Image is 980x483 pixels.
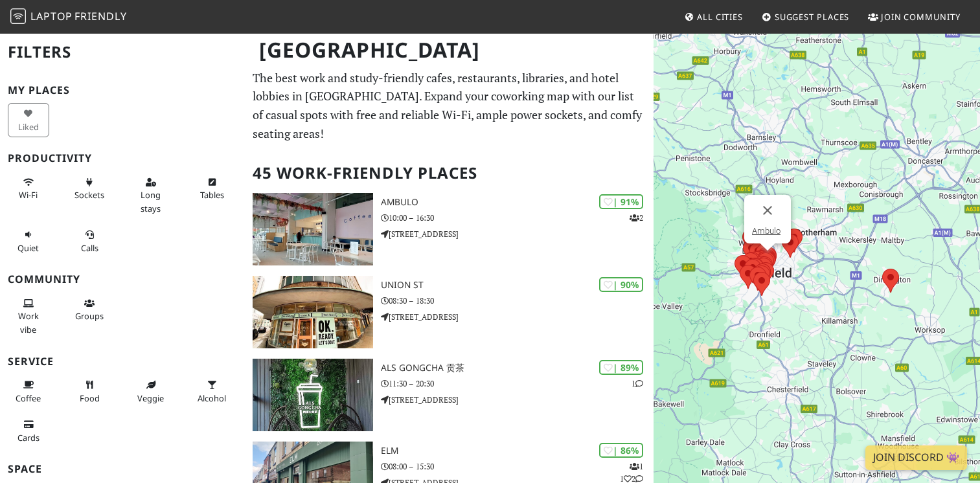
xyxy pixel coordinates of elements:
button: Food [69,374,111,409]
button: Tables [192,172,233,206]
span: Work-friendly tables [200,189,224,201]
span: Join Community [881,11,961,23]
img: Union St [253,276,373,348]
p: 08:00 – 15:30 [381,460,653,473]
img: Ambulo [253,193,373,265]
span: Veggie [137,392,164,404]
button: Quiet [8,224,49,258]
span: People working [18,310,39,335]
button: Cards [8,414,49,448]
h3: Service [8,355,237,368]
img: LaptopFriendly [10,8,26,24]
p: 2 [630,212,643,224]
h3: ELM [381,445,653,456]
p: 11:30 – 20:30 [381,377,653,390]
button: Alcohol [192,374,233,409]
p: [STREET_ADDRESS] [381,311,653,323]
p: 1 [632,377,643,390]
h3: Community [8,273,237,286]
span: Long stays [141,189,161,214]
span: Group tables [75,310,104,322]
span: Stable Wi-Fi [19,189,38,201]
a: Ambulo [752,226,781,236]
img: ALS Gongcha 贡茶 [253,359,373,431]
h3: ALS Gongcha 贡茶 [381,363,653,374]
button: Long stays [130,172,172,219]
a: All Cities [679,5,748,28]
div: | 90% [599,277,643,292]
p: 10:00 – 16:30 [381,212,653,224]
span: Power sockets [74,189,104,201]
button: Calls [69,224,111,258]
span: Video/audio calls [81,242,98,254]
p: [STREET_ADDRESS] [381,394,653,406]
h2: Filters [8,32,237,72]
div: | 91% [599,194,643,209]
div: | 86% [599,443,643,458]
a: Suggest Places [757,5,855,28]
span: Suggest Places [775,11,850,23]
button: Veggie [130,374,172,409]
span: Quiet [17,242,39,254]
a: Union St | 90% Union St 08:30 – 18:30 [STREET_ADDRESS] [245,276,653,348]
button: Coffee [8,374,49,409]
button: Work vibe [8,293,49,340]
span: Laptop [30,9,73,23]
span: Credit cards [17,432,40,444]
h3: Ambulo [381,197,653,208]
h3: Productivity [8,152,237,164]
div: | 89% [599,360,643,375]
button: Groups [69,293,111,327]
a: Ambulo | 91% 2 Ambulo 10:00 – 16:30 [STREET_ADDRESS] [245,193,653,265]
h1: [GEOGRAPHIC_DATA] [249,32,650,68]
h2: 45 Work-Friendly Places [253,153,645,193]
a: Join Community [863,5,966,28]
span: Coffee [16,392,41,404]
h3: Union St [381,280,653,291]
span: Alcohol [198,392,226,404]
a: LaptopFriendly LaptopFriendly [10,6,127,28]
a: Join Discord 👾 [865,445,967,470]
span: All Cities [697,11,743,23]
button: Wi-Fi [8,172,49,206]
h3: My Places [8,84,237,96]
button: Close [752,195,783,226]
p: 08:30 – 18:30 [381,295,653,307]
h3: Space [8,463,237,475]
p: [STREET_ADDRESS] [381,228,653,240]
span: Food [80,392,100,404]
p: The best work and study-friendly cafes, restaurants, libraries, and hotel lobbies in [GEOGRAPHIC_... [253,69,645,143]
a: ALS Gongcha 贡茶 | 89% 1 ALS Gongcha 贡茶 11:30 – 20:30 [STREET_ADDRESS] [245,359,653,431]
span: Friendly [74,9,126,23]
button: Sockets [69,172,111,206]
